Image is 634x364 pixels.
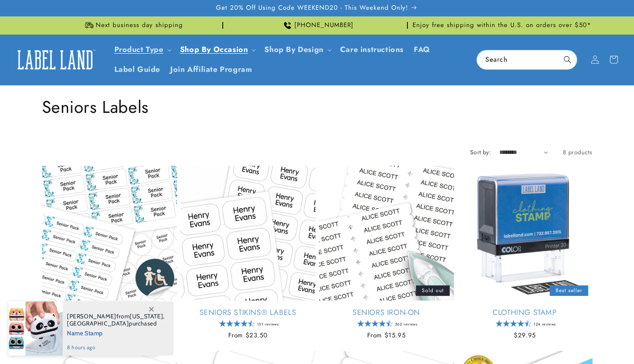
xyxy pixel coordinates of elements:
div: Announcement [42,16,223,34]
a: Product Type [114,44,163,55]
span: Care instructions [340,45,404,55]
img: Label Land [13,47,97,73]
a: FAQ [409,40,435,60]
span: 8 products [563,148,592,156]
button: Search [558,50,577,69]
a: Care instructions [335,40,409,60]
span: Get 20% Off Using Code WEEKEND20 - This Weekend Only! [216,4,408,12]
a: Seniors Iron-On [319,308,454,317]
a: Label Guide [109,60,166,79]
label: Sort by: [470,148,491,156]
summary: Shop By Occasion [175,40,260,60]
span: [PERSON_NAME] [67,312,116,320]
span: Enjoy free shipping within the U.S. on orders over $50* [413,21,591,30]
a: Clothing Stamp [457,308,592,317]
span: FAQ [414,45,430,55]
span: Shop By Occasion [180,45,248,55]
span: [US_STATE] [130,312,163,320]
span: [PHONE_NUMBER] [294,21,354,30]
span: Next business day shipping [96,21,183,30]
span: Name Stamp [67,327,165,338]
span: from , purchased [67,313,165,327]
a: Label Land [10,44,101,76]
a: Shop By Design [264,44,323,55]
summary: Shop By Design [259,40,335,60]
span: Label Guide [114,65,161,74]
div: Announcement [411,16,592,34]
a: Seniors Stikins® Labels [180,308,316,317]
span: [GEOGRAPHIC_DATA] [67,320,129,327]
h1: Seniors Labels [42,96,592,118]
span: Join Affiliate Program [170,65,252,74]
a: Join Affiliate Program [165,60,257,79]
div: Announcement [227,16,408,34]
span: 8 hours ago [67,344,165,351]
summary: Product Type [109,40,175,60]
iframe: Gorgias live chat messenger [549,328,626,356]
